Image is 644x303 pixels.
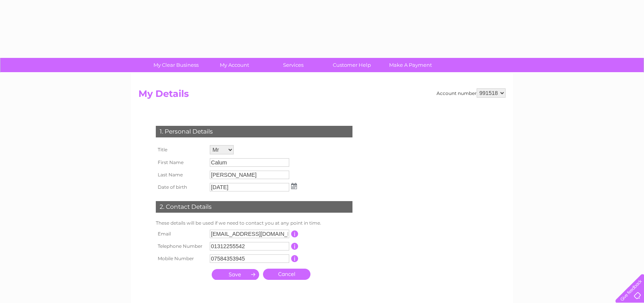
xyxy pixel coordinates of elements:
[203,58,266,72] a: My Account
[154,169,208,181] th: Last Name
[144,58,208,72] a: My Clear Business
[263,269,310,280] a: Cancel
[154,218,354,228] td: These details will be used if we need to contact you at any point in time.
[156,201,352,213] div: 2. Contact Details
[261,58,325,72] a: Services
[154,156,208,169] th: First Name
[291,183,297,189] img: ...
[379,58,442,72] a: Make A Payment
[138,88,506,103] h2: My Details
[291,243,298,250] input: Information
[320,58,384,72] a: Customer Help
[154,181,208,193] th: Date of birth
[154,143,208,156] th: Title
[291,230,298,237] input: Information
[156,126,352,137] div: 1. Personal Details
[154,228,208,240] th: Email
[437,88,506,98] div: Account number
[212,269,259,280] input: Submit
[154,240,208,252] th: Telephone Number
[291,255,298,262] input: Information
[154,252,208,265] th: Mobile Number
